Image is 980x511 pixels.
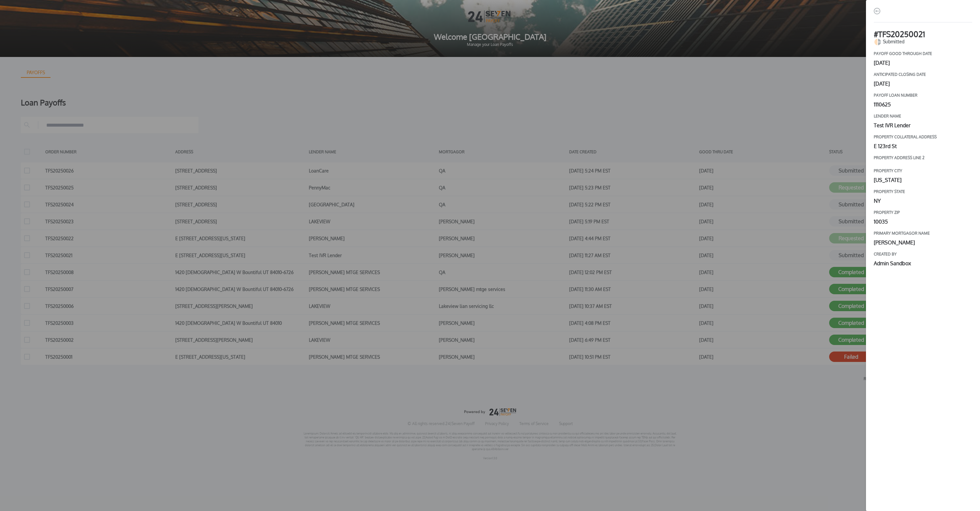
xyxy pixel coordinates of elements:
div: E 123rd St [874,142,972,150]
label: property address line 2 [874,155,972,160]
label: Created by [874,252,972,257]
span: Submitted [883,38,904,46]
label: property state [874,189,972,194]
div: 10035 [874,218,972,226]
label: property collateral address [874,134,972,140]
label: Anticipated closing date [874,72,972,77]
div: [DATE] [874,59,972,67]
div: NY [874,197,972,205]
div: [DATE] [874,80,972,88]
img: back-icon [874,8,880,14]
div: Admin Sandbox [874,259,972,267]
div: Test IVR Lender [874,121,972,129]
div: [PERSON_NAME] [874,239,972,246]
div: 1110625 [874,101,972,108]
h1: # TFS20250021 [874,30,972,38]
div: [US_STATE] [874,176,972,184]
label: Lender Name [874,114,972,119]
label: Primary Mortgagor Name [874,231,972,236]
label: property zip [874,210,972,215]
img: chartPie-icon [874,38,882,46]
label: property city [874,168,972,173]
label: payoff good through date [874,51,972,56]
label: payoff loan number [874,93,972,98]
